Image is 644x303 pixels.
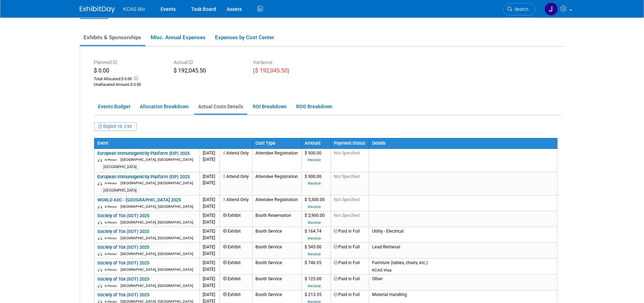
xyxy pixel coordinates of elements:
[105,181,120,185] span: In-Person
[215,174,216,179] span: -
[308,157,321,162] a: Invoice
[252,243,301,259] td: Booth Service
[203,174,216,179] span: [DATE]
[98,181,102,185] img: In-Person Event
[308,204,321,209] a: Invoice
[121,157,194,162] span: [GEOGRAPHIC_DATA], [GEOGRAPHIC_DATA]
[331,227,369,243] td: Paid in Full
[215,197,216,202] span: -
[334,151,360,156] span: Not Specified
[94,59,163,67] div: Planned
[211,30,278,45] a: Expenses by Cost Center
[94,100,135,113] a: Events Budget
[331,243,369,259] td: Paid in Full
[105,158,120,161] span: In-Person
[98,245,150,250] a: Society of Tox (SOT) 2025
[98,221,102,225] img: In-Person Event
[369,243,557,259] td: Lead Retrieval
[105,268,120,271] span: In-Person
[98,276,150,282] a: Society of Tox (SOT) 2025
[513,7,529,12] span: Search
[94,82,130,87] span: Unallocated Amount
[203,157,215,162] span: [DATE]
[98,197,181,202] a: WORLD ADC - [GEOGRAPHIC_DATA] 2025
[98,292,150,297] a: Society of Tox (SOT) 2025
[301,243,331,259] td: $ 545.00
[98,236,102,240] img: In-Person Event
[203,220,215,225] span: [DATE]
[369,227,557,243] td: Utility - Electrical
[203,204,215,209] span: [DATE]
[98,284,102,288] img: In-Person Event
[252,172,301,195] td: Attendee Registration
[105,236,120,240] span: In-Person
[252,195,301,211] td: Attendee Registration
[220,211,252,227] td: Exhibit
[121,236,194,240] span: [GEOGRAPHIC_DATA], [GEOGRAPHIC_DATA]
[292,100,337,113] a: ROO Breakdown
[98,229,150,234] a: Society of Tox (SOT) 2025
[203,283,215,288] span: [DATE]
[98,205,102,209] img: In-Person Event
[220,227,252,243] td: Exhibit
[203,213,216,218] span: [DATE]
[102,188,139,193] div: [GEOGRAPHIC_DATA]
[369,275,557,290] td: Other
[545,2,558,16] img: Jocelyn King
[301,275,331,290] td: $ 125.00
[98,260,150,266] a: Society of Tox (SOT) 2025
[308,181,321,186] a: Invoice
[301,211,331,227] td: $ 2,900.00
[301,259,331,275] td: $ 746.95
[369,259,557,275] td: Furniture (tables, chairs, etc.)
[121,220,194,225] span: [GEOGRAPHIC_DATA], [GEOGRAPHIC_DATA]
[203,251,215,256] span: [DATE]
[102,164,139,170] div: [GEOGRAPHIC_DATA]
[80,30,145,45] a: Exhibits & Sponsorships
[253,59,323,67] div: Variance
[122,77,132,81] span: $ 0.00
[121,204,194,209] span: [GEOGRAPHIC_DATA], [GEOGRAPHIC_DATA]
[136,100,193,113] a: Allocation Breakdown
[174,67,243,76] div: $ 192,045.50
[331,259,369,275] td: Paid in Full
[94,75,163,82] div: Total Allocated:
[215,292,216,297] span: -
[203,197,216,202] span: [DATE]
[220,172,252,195] td: Attend Only
[105,284,120,288] span: In-Person
[203,245,216,249] span: [DATE]
[94,82,163,88] div: :
[334,174,360,179] span: Not Specified
[203,292,216,297] span: [DATE]
[220,195,252,211] td: Attend Only
[121,181,194,185] span: [GEOGRAPHIC_DATA], [GEOGRAPHIC_DATA]
[105,205,120,208] span: In-Person
[203,267,215,272] span: [DATE]
[369,138,557,149] th: Details
[194,100,247,113] a: Actual Costs Details
[121,267,194,272] span: [GEOGRAPHIC_DATA], [GEOGRAPHIC_DATA]
[220,259,252,275] td: Exhibit
[215,276,216,281] span: -
[220,149,252,172] td: Attend Only
[334,213,360,218] span: Not Specified
[121,283,194,288] span: [GEOGRAPHIC_DATA], [GEOGRAPHIC_DATA]
[98,252,102,256] img: In-Person Event
[308,252,321,256] a: Invoice
[308,236,321,241] a: Invoice
[301,149,331,172] td: $ 900.00
[203,151,216,156] span: [DATE]
[203,276,216,281] span: [DATE]
[203,235,215,240] span: [DATE]
[98,268,102,272] img: In-Person Event
[252,227,301,243] td: Booth Service
[308,220,321,225] a: Invoice
[372,268,554,273] div: KCAS Visa
[220,243,252,259] td: Exhibit
[220,275,252,290] td: Exhibit
[121,252,194,256] span: [GEOGRAPHIC_DATA], [GEOGRAPHIC_DATA]
[98,174,190,179] a: European Immunogenicity Platform (EIP) 2025
[105,221,120,224] span: In-Person
[252,211,301,227] td: Booth Reservation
